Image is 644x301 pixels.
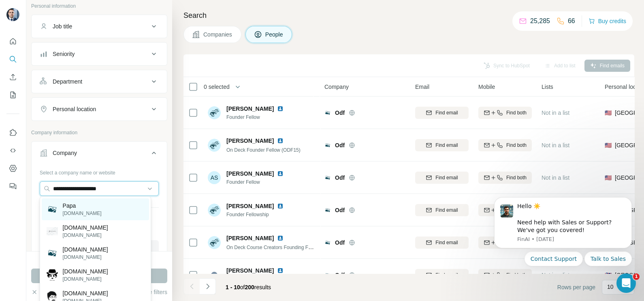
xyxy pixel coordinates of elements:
[277,235,284,241] img: LinkedIn logo
[542,83,553,91] span: Lists
[63,267,108,275] p: [DOMAIN_NAME]
[506,142,527,149] span: Find both
[208,139,221,152] img: Avatar
[6,143,19,158] button: Use Surfe API
[63,275,108,283] p: [DOMAIN_NAME]
[616,273,636,293] iframe: Intercom live chat
[40,166,159,176] div: Select a company name or website
[335,239,345,247] span: Odf
[245,284,254,290] span: 200
[324,272,331,278] img: Logo of Odf
[6,88,19,102] button: My lists
[226,211,287,218] span: Founder Fellowship
[542,110,569,116] span: Not in a list
[47,204,58,215] img: Papa
[6,52,19,67] button: Search
[240,284,245,290] span: of
[607,283,614,291] p: 10
[31,129,167,136] p: Company information
[324,142,331,148] img: Logo of Odf
[31,288,54,296] button: Clear
[335,174,345,182] span: Odf
[204,83,230,91] span: 0 selected
[6,34,19,49] button: Quick start
[183,10,634,21] h4: Search
[415,269,469,281] button: Find email
[53,22,72,30] div: Job title
[482,190,644,271] iframe: Intercom notifications message
[226,284,271,290] span: results
[542,174,569,181] span: Not in a list
[324,174,331,181] img: Logo of Odf
[47,247,58,259] img: elautodepapa.com
[226,284,240,290] span: 1 - 10
[31,2,167,10] p: Personal information
[542,272,569,278] span: Not in a list
[63,202,102,210] p: Papa
[63,210,102,217] p: [DOMAIN_NAME]
[226,178,287,186] span: Founder Fellow
[605,141,612,149] span: 🇺🇸
[226,137,274,145] span: [PERSON_NAME]
[335,206,345,214] span: Odf
[63,224,108,232] p: [DOMAIN_NAME]
[63,254,108,261] p: [DOMAIN_NAME]
[589,15,626,27] button: Buy credits
[32,99,167,119] button: Personal location
[435,271,458,279] span: Find email
[324,110,331,116] img: Logo of Odf
[324,239,331,246] img: Logo of Odf
[633,273,640,280] span: 1
[324,207,331,213] img: Logo of Odf
[32,143,167,166] button: Company
[6,179,19,193] button: Feedback
[435,206,458,214] span: Find email
[226,267,274,275] span: [PERSON_NAME]
[542,142,569,148] span: Not in a list
[226,114,287,121] span: Founder Fellow
[335,109,345,117] span: Odf
[277,105,284,112] img: LinkedIn logo
[415,236,469,249] button: Find email
[415,139,469,151] button: Find email
[208,171,221,184] div: AS
[478,83,495,91] span: Mobile
[265,30,284,39] span: People
[6,8,19,21] img: Avatar
[47,269,58,281] img: SOUNDPAPA.com
[226,170,274,178] span: [PERSON_NAME]
[32,44,167,64] button: Seniority
[208,236,221,249] img: Avatar
[6,125,19,140] button: Use Surfe on LinkedIn
[335,141,345,149] span: Odf
[6,70,19,84] button: Enrich CSV
[557,283,595,291] span: Rows per page
[32,17,167,36] button: Job title
[415,107,469,119] button: Find email
[435,174,458,181] span: Find email
[226,244,319,250] span: On Deck Course Creators Founding Fellow
[478,107,532,119] button: Find both
[435,142,458,149] span: Find email
[208,106,221,119] img: Avatar
[53,149,77,157] div: Company
[506,271,527,279] span: Find both
[53,105,96,113] div: Personal location
[415,172,469,184] button: Find email
[415,204,469,216] button: Find email
[200,278,216,295] button: Navigate to next page
[47,227,58,235] img: a-chanpapa.com
[605,174,612,182] span: 🇺🇸
[32,72,167,91] button: Department
[226,147,301,153] span: On Deck Founder Fellow (ODF15)
[478,172,532,184] button: Find both
[277,138,284,144] img: LinkedIn logo
[506,174,527,181] span: Find both
[208,204,221,217] img: Avatar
